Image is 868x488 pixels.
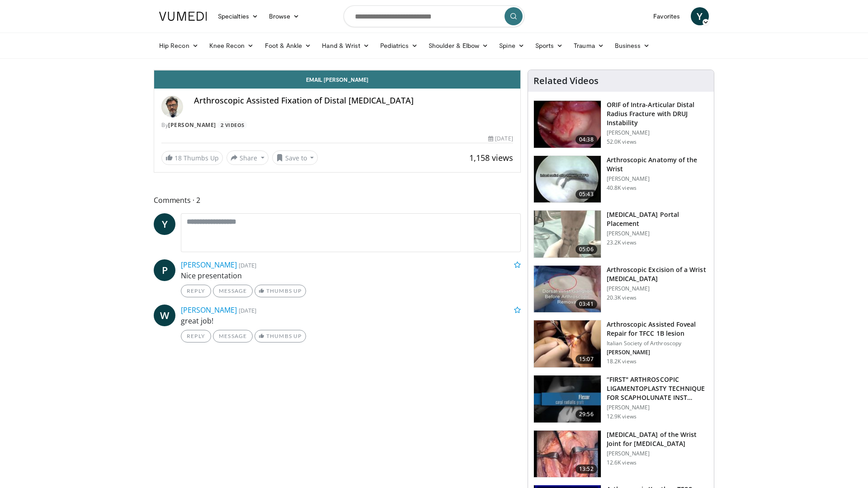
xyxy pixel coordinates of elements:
img: VuMedi Logo [159,12,207,21]
a: 13:52 [MEDICAL_DATA] of the Wrist Joint for [MEDICAL_DATA] [PERSON_NAME] 12.6K views [533,430,708,478]
h3: Arthroscopic Excision of a Wrist [MEDICAL_DATA] [607,265,708,283]
h3: [MEDICAL_DATA] Portal Placement [607,210,708,228]
img: f205fea7-5dbf-4452-aea8-dd2b960063ad.150x105_q85_crop-smart_upscale.jpg [534,101,601,148]
a: Trauma [568,37,609,55]
a: Reply [181,330,211,343]
div: By [161,121,513,129]
a: Sports [530,37,569,55]
a: Thumbs Up [255,285,306,297]
a: Favorites [648,7,685,25]
h4: Related Videos [533,75,599,86]
a: 03:41 Arthroscopic Excision of a Wrist [MEDICAL_DATA] [PERSON_NAME] 20.3K views [533,265,708,313]
span: 13:52 [576,465,597,474]
input: Search topics, interventions [344,5,524,27]
a: Hand & Wrist [316,37,375,55]
a: Y [154,213,175,235]
img: 296995_0003_1.png.150x105_q85_crop-smart_upscale.jpg [534,320,601,367]
a: 05:43 Arthroscopic Anatomy of the Wrist [PERSON_NAME] 40.8K views [533,155,708,203]
img: a6f1be81-36ec-4e38-ae6b-7e5798b3883c.150x105_q85_crop-smart_upscale.jpg [534,156,601,203]
p: [PERSON_NAME] [607,129,708,136]
img: 675gDJEg-ZBXulSX5hMDoxOjB1O5lLKx_1.150x105_q85_crop-smart_upscale.jpg [534,375,601,422]
span: 18 [175,154,182,162]
a: [PERSON_NAME] [168,121,216,129]
p: [PERSON_NAME] [607,404,708,411]
span: 05:06 [576,245,597,254]
a: Y [691,7,709,25]
video-js: Video Player [154,70,520,70]
a: Specialties [212,7,264,25]
a: 18 Thumbs Up [161,151,223,165]
a: Pediatrics [375,37,423,55]
p: [PERSON_NAME] [607,450,708,457]
img: Avatar [161,96,183,117]
small: [DATE] [239,261,256,269]
span: 03:41 [576,300,597,309]
a: Reply [181,285,211,297]
a: [PERSON_NAME] [181,260,237,270]
p: 20.3K views [607,294,637,301]
span: 04:38 [576,135,597,144]
a: Shoulder & Elbow [423,37,494,55]
p: [PERSON_NAME] [607,230,708,237]
small: [DATE] [239,306,256,314]
p: 12.6K views [607,459,637,466]
p: Nice presentation [181,270,521,281]
p: 12.9K views [607,413,637,420]
a: P [154,259,175,281]
a: Business [609,37,656,55]
p: Italian Society of Arthroscopy [607,340,708,347]
h3: Arthroscopic Assisted Foveal Repair for TFCC 1B lesion [607,320,708,338]
a: Foot & Ankle [259,37,317,55]
div: [DATE] [488,135,513,143]
img: 9b0b7984-32f6-49da-b760-1bd0a2d3b3e3.150x105_q85_crop-smart_upscale.jpg [534,431,601,478]
img: 1c0b2465-3245-4269-8a98-0e17c59c28a9.150x105_q85_crop-smart_upscale.jpg [534,211,601,258]
span: 05:43 [576,190,597,199]
a: Message [213,330,253,343]
a: Thumbs Up [255,330,306,343]
p: 40.8K views [607,184,637,192]
a: W [154,305,175,326]
h3: “FIRST" ARTHROSCOPIC LIGAMENTOPLASTY TECHNIQUE FOR SCAPHOLUNATE INST… [607,375,708,402]
a: Message [213,285,253,297]
h4: Arthroscopic Assisted Fixation of Distal [MEDICAL_DATA] [194,96,513,106]
a: Spine [494,37,529,55]
img: 9162_3.png.150x105_q85_crop-smart_upscale.jpg [534,266,601,313]
p: [PERSON_NAME] [607,175,708,183]
p: [PERSON_NAME] [607,285,708,292]
a: Knee Recon [204,37,259,55]
span: 1,158 views [469,152,513,163]
h3: [MEDICAL_DATA] of the Wrist Joint for [MEDICAL_DATA] [607,430,708,448]
button: Share [226,150,269,165]
a: Email [PERSON_NAME] [154,70,520,89]
a: Browse [264,7,305,25]
button: Save to [272,150,318,165]
a: 29:56 “FIRST" ARTHROSCOPIC LIGAMENTOPLASTY TECHNIQUE FOR SCAPHOLUNATE INST… [PERSON_NAME] 12.9K v... [533,375,708,423]
a: 15:07 Arthroscopic Assisted Foveal Repair for TFCC 1B lesion Italian Society of Arthroscopy [PERS... [533,320,708,368]
a: Hip Recon [154,37,204,55]
a: 05:06 [MEDICAL_DATA] Portal Placement [PERSON_NAME] 23.2K views [533,210,708,258]
h3: Arthroscopic Anatomy of the Wrist [607,155,708,174]
span: 15:07 [576,355,597,364]
p: great job! [181,315,521,326]
a: 04:38 ORIF of Intra-Articular Distal Radius Fracture with DRUJ Instability [PERSON_NAME] 52.0K views [533,100,708,148]
span: Comments 2 [154,194,521,206]
p: [PERSON_NAME] [607,349,708,356]
p: 52.0K views [607,138,637,145]
h3: ORIF of Intra-Articular Distal Radius Fracture with DRUJ Instability [607,100,708,127]
p: 18.2K views [607,358,637,365]
a: 2 Videos [217,121,247,129]
p: 23.2K views [607,239,637,246]
a: [PERSON_NAME] [181,305,237,315]
span: 29:56 [576,410,597,419]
